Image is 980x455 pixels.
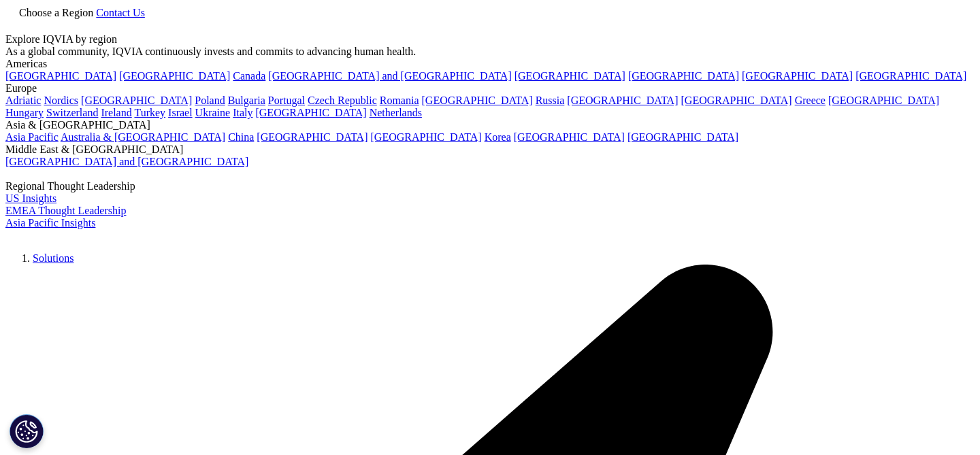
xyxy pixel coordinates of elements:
[5,192,56,204] a: US Insights
[33,252,73,264] a: Solutions
[101,107,131,118] a: Ireland
[371,131,482,143] a: [GEOGRAPHIC_DATA]
[380,95,419,106] a: Romania
[5,46,975,58] div: As a global community, IQVIA continuously invests and commits to advancing human health.
[742,70,853,82] a: [GEOGRAPHIC_DATA]
[255,107,366,118] a: [GEOGRAPHIC_DATA]
[5,156,248,167] a: [GEOGRAPHIC_DATA] and [GEOGRAPHIC_DATA]
[5,205,126,216] a: EMEA Thought Leadership
[268,70,511,82] a: [GEOGRAPHIC_DATA] and [GEOGRAPHIC_DATA]
[485,131,511,143] a: Korea
[855,70,966,82] a: [GEOGRAPHIC_DATA]
[228,131,254,143] a: China
[233,107,252,118] a: Italy
[5,119,975,131] div: Asia & [GEOGRAPHIC_DATA]
[10,414,44,448] button: Cookies Settings
[5,33,975,46] div: Explore IQVIA by region
[268,95,305,106] a: Portugal
[308,95,377,106] a: Czech Republic
[5,217,95,229] a: Asia Pacific Insights
[134,107,165,118] a: Turkey
[681,95,792,106] a: [GEOGRAPHIC_DATA]
[5,131,59,143] a: Asia Pacific
[627,131,738,143] a: [GEOGRAPHIC_DATA]
[370,107,422,118] a: Netherlands
[795,95,826,106] a: Greece
[5,180,975,192] div: Regional Thought Leadership
[5,70,116,82] a: [GEOGRAPHIC_DATA]
[195,95,225,106] a: Poland
[5,144,975,156] div: Middle East & [GEOGRAPHIC_DATA]
[567,95,678,106] a: [GEOGRAPHIC_DATA]
[233,70,265,82] a: Canada
[195,107,231,118] a: Ukraine
[61,131,225,143] a: Australia & [GEOGRAPHIC_DATA]
[5,95,41,106] a: Adriatic
[257,131,367,143] a: [GEOGRAPHIC_DATA]
[46,107,98,118] a: Switzerland
[168,107,193,118] a: Israel
[536,95,565,106] a: Russia
[5,107,44,118] a: Hungary
[628,70,739,82] a: [GEOGRAPHIC_DATA]
[81,95,192,106] a: [GEOGRAPHIC_DATA]
[44,95,78,106] a: Nordics
[119,70,230,82] a: [GEOGRAPHIC_DATA]
[5,82,975,95] div: Europe
[514,131,625,143] a: [GEOGRAPHIC_DATA]
[5,58,975,70] div: Americas
[96,7,145,18] a: Contact Us
[19,7,93,18] span: Choose a Region
[228,95,265,106] a: Bulgaria
[828,95,939,106] a: [GEOGRAPHIC_DATA]
[422,95,533,106] a: [GEOGRAPHIC_DATA]
[514,70,625,82] a: [GEOGRAPHIC_DATA]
